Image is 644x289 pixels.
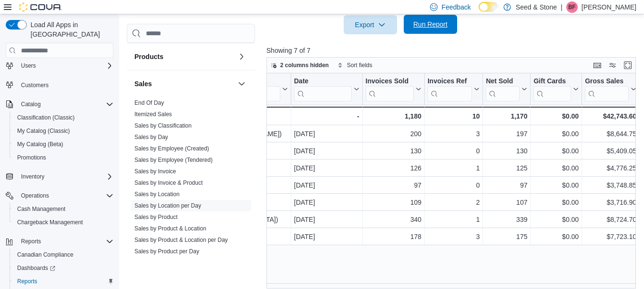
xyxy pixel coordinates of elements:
[10,111,117,124] button: Classification (Classic)
[21,100,41,108] span: Catalog
[13,152,50,163] a: Promotions
[366,180,421,191] div: 97
[585,197,636,209] div: $3,716.90
[17,236,113,247] span: Reports
[17,251,73,259] span: Canadian Compliance
[134,248,199,255] span: Sales by Product per Day
[592,60,603,71] button: Keyboard shortcuts
[486,129,527,140] div: 197
[516,1,557,13] p: Seed & Stone
[134,79,152,89] h3: Sales
[428,231,480,243] div: 3
[533,77,571,101] div: Gift Card Sales
[479,2,499,12] input: Dark Mode
[585,231,636,243] div: $7,723.10
[13,249,113,260] span: Canadian Compliance
[17,236,45,247] button: Reports
[134,52,234,61] button: Products
[294,146,359,157] div: [DATE]
[2,98,117,111] button: Catalog
[21,173,44,180] span: Inventory
[344,15,397,34] button: Export
[17,264,55,272] span: Dashboards
[2,170,117,183] button: Inventory
[533,231,579,243] div: $0.00
[585,110,636,122] div: $42,743.60
[366,110,421,122] div: 1,180
[366,77,414,86] div: Invoices Sold
[413,20,448,29] span: Run Report
[17,60,40,71] button: Users
[19,2,62,12] img: Cova
[17,171,113,182] span: Inventory
[13,152,113,163] span: Promotions
[13,112,79,123] a: Classification (Classic)
[585,180,636,191] div: $3,748.85
[134,225,206,232] a: Sales by Product & Location
[533,214,579,226] div: $0.00
[10,202,117,216] button: Cash Management
[17,205,65,213] span: Cash Management
[13,139,67,150] a: My Catalog (Beta)
[533,77,579,101] button: Gift Cards
[13,203,69,215] a: Cash Management
[366,77,414,101] div: Invoices Sold
[134,213,178,221] span: Sales by Product
[17,278,37,285] span: Reports
[294,129,359,140] div: [DATE]
[13,217,87,228] a: Chargeback Management
[134,145,209,152] a: Sales by Employee (Created)
[236,51,247,62] button: Products
[294,197,359,209] div: [DATE]
[136,129,288,140] div: #725 – [STREET_ADDRESS][PERSON_NAME])
[134,79,234,89] button: Sales
[404,15,457,34] button: Run Report
[486,77,527,101] button: Net Sold
[134,190,180,198] span: Sales by Location
[13,217,113,228] span: Chargeback Management
[428,110,480,122] div: 10
[21,81,49,89] span: Customers
[441,2,470,12] span: Feedback
[13,125,113,137] span: My Catalog (Classic)
[486,180,527,191] div: 97
[136,231,288,243] div: [STREET_ADDRESS][PERSON_NAME])
[585,77,636,101] button: Gross Sales
[236,78,247,90] button: Sales
[17,190,53,201] button: Operations
[17,99,113,110] span: Catalog
[2,59,117,72] button: Users
[294,77,359,101] button: Date
[585,77,629,101] div: Gross Sales
[533,197,579,209] div: $0.00
[134,156,213,164] span: Sales by Employee (Tendered)
[17,127,70,135] span: My Catalog (Classic)
[366,231,421,243] div: 178
[136,163,288,174] div: [STREET_ADDRESS]
[21,62,36,70] span: Users
[134,100,164,106] a: End Of Day
[13,249,77,260] a: Canadian Compliance
[568,1,575,13] span: BF
[134,110,172,118] span: Itemized Sales
[533,77,571,86] div: Gift Cards
[366,197,421,209] div: 109
[136,77,280,86] div: Location
[585,163,636,174] div: $4,776.25
[366,129,421,140] div: 200
[134,168,176,175] span: Sales by Invoice
[2,189,117,202] button: Operations
[17,114,75,121] span: Classification (Classic)
[134,133,168,141] span: Sales by Day
[486,163,527,174] div: 125
[294,77,352,101] div: Date
[134,248,199,255] a: Sales by Product per Day
[17,219,83,226] span: Chargeback Management
[428,214,480,226] div: 1
[134,145,209,152] span: Sales by Employee (Created)
[334,60,376,71] button: Sort fields
[428,77,472,101] div: Invoices Ref
[428,163,480,174] div: 1
[267,60,333,71] button: 2 columns hidden
[2,235,117,248] button: Reports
